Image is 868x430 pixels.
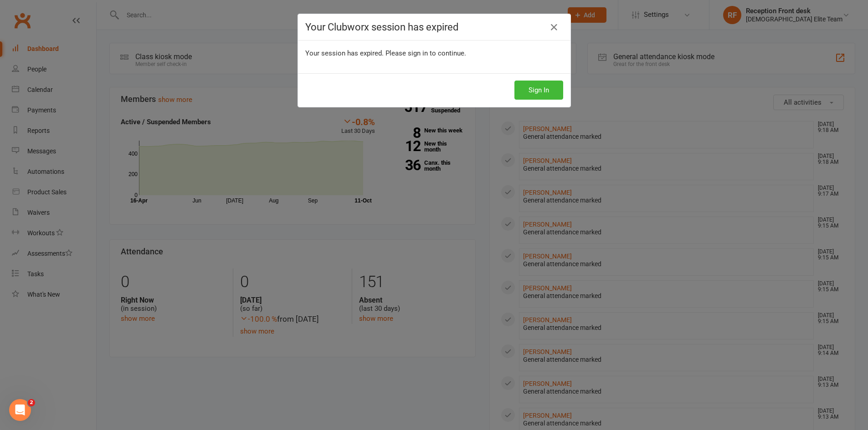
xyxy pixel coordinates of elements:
button: Sign In [514,81,563,100]
h4: Your Clubworx session has expired [305,21,563,33]
span: 2 [28,399,35,406]
a: Close [547,20,561,35]
iframe: Intercom live chat [9,399,31,421]
span: Your session has expired. Please sign in to continue. [305,49,466,57]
